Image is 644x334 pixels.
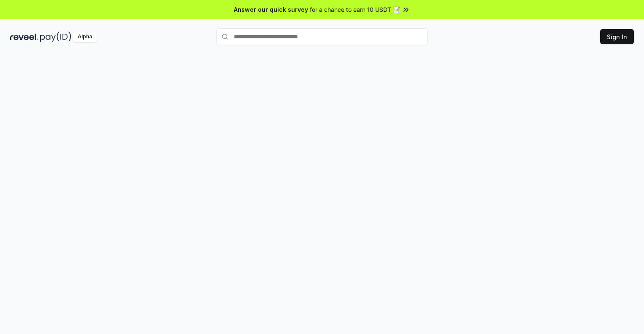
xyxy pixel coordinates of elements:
[600,29,634,44] button: Sign In
[234,5,308,14] span: Answer our quick survey
[40,32,71,42] img: pay_id
[73,32,97,42] div: Alpha
[10,32,38,42] img: reveel_dark
[310,5,400,14] span: for a chance to earn 10 USDT 📝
